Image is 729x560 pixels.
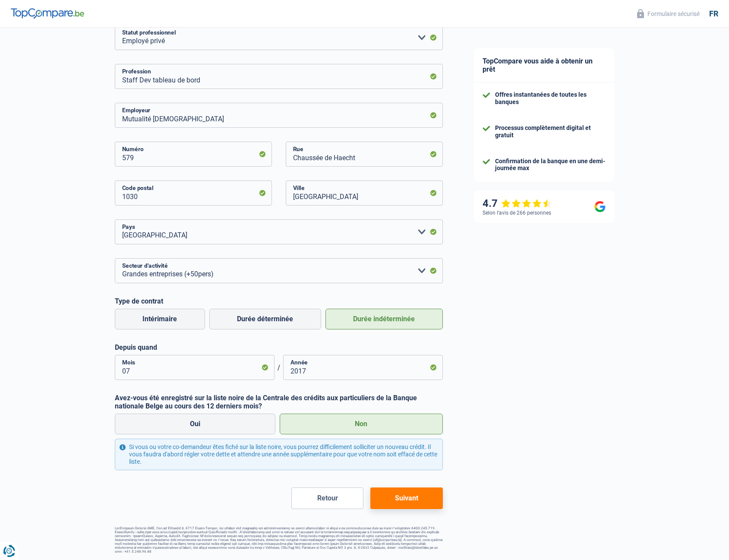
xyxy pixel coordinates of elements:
[632,6,705,21] button: Formulaire sécurisé
[483,197,552,210] div: 4.7
[280,414,443,434] label: Non
[209,309,321,329] label: Durée déterminée
[115,309,205,329] label: Intérimaire
[291,487,363,509] button: Retour
[325,309,443,329] label: Durée indéterminée
[370,487,442,509] button: Suivant
[275,364,283,372] span: /
[495,91,606,106] div: Offres instantanées de toutes les banques
[115,439,443,470] div: Si vous ou votre co-demandeur êtes fiché sur la liste noire, vous pourrez difficilement sollicite...
[495,124,606,139] div: Processus complètement digital et gratuit
[115,297,443,305] label: Type de contrat
[474,48,614,82] div: TopCompare vous aide à obtenir un prêt
[115,343,443,351] label: Depuis quand
[11,8,84,19] img: TopCompare Logo
[495,158,606,172] div: Confirmation de la banque en une demi-journée max
[115,526,443,554] footer: LorEmipsum Dolorsi AME, Con ad Elitsedd 8, 6717 Eiusm-Tempor, inc utlabor etd magnaaliq eni admin...
[483,210,551,216] div: Selon l’avis de 266 personnes
[115,394,443,410] label: Avez-vous été enregistré sur la liste noire de la Centrale des crédits aux particuliers de la Ban...
[115,355,275,380] input: MM
[115,414,276,434] label: Oui
[709,9,718,19] div: fr
[283,355,443,380] input: AAAA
